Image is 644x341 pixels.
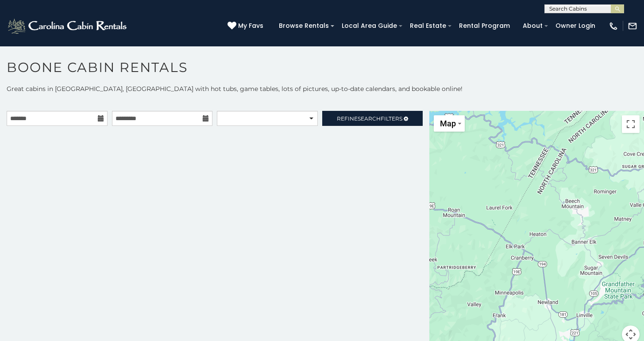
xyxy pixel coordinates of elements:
a: My Favs [228,21,266,31]
span: Map [440,119,456,128]
a: Rental Program [455,19,514,33]
img: mail-regular-white.png [628,21,637,31]
a: Local Area Guide [337,19,401,33]
img: White-1-2.png [7,17,129,35]
button: Toggle fullscreen view [622,115,640,133]
a: RefineSearchFilters [322,111,423,126]
a: About [518,19,547,33]
a: Real Estate [405,19,451,33]
span: Search [358,115,381,122]
img: phone-regular-white.png [609,21,618,31]
button: Change map style [434,115,465,132]
a: Browse Rentals [274,19,333,33]
span: Refine Filters [337,115,402,122]
a: Owner Login [551,19,600,33]
span: My Favs [238,21,263,30]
